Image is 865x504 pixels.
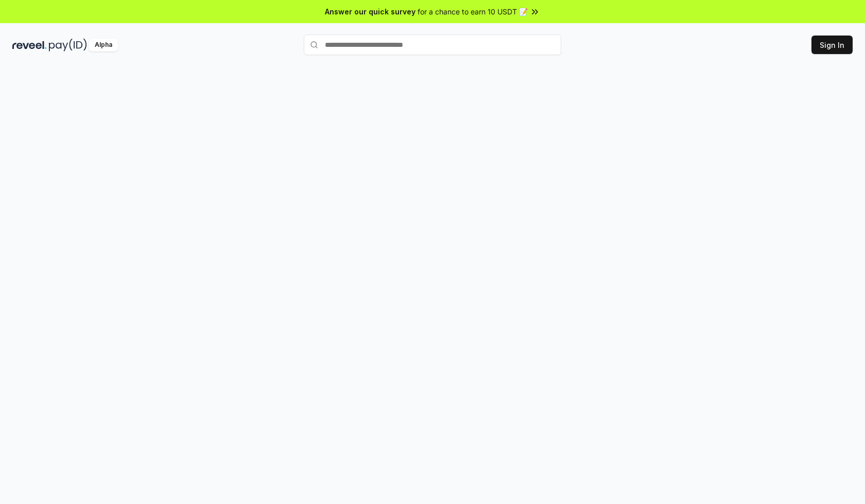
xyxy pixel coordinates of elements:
[811,36,853,54] button: Sign In
[89,39,118,51] div: Alpha
[325,6,416,17] span: Answer our quick survey
[49,39,87,51] img: pay_id
[12,39,47,51] img: reveel_dark
[418,6,528,17] span: for a chance to earn 10 USDT 📝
